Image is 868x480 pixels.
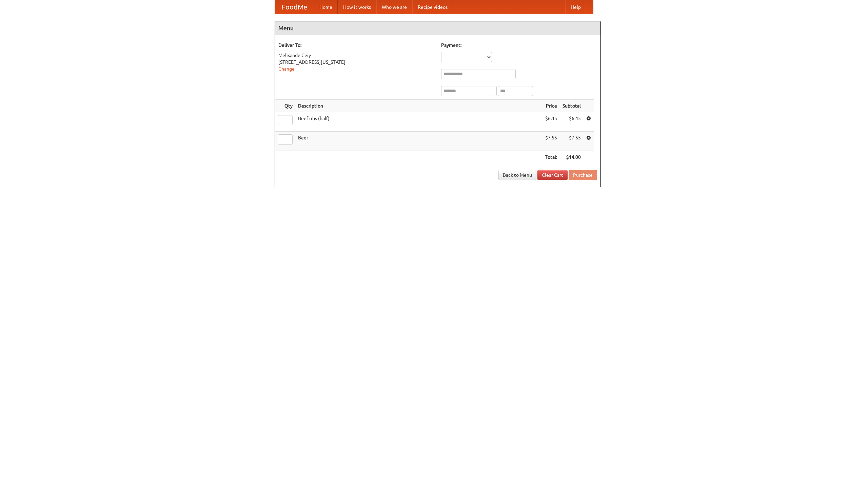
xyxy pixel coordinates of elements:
th: $14.00 [560,151,584,164]
th: Qty [275,100,295,112]
a: Who we are [376,0,412,14]
h4: Menu [275,21,600,35]
h5: Payment: [441,42,597,49]
div: Melisande Ceiy [278,52,434,59]
th: Price [542,100,560,112]
th: Total: [542,151,560,164]
td: $7.55 [542,132,560,151]
td: Beef ribs (half) [295,112,542,132]
div: [STREET_ADDRESS][US_STATE] [278,59,434,65]
td: $6.45 [560,112,584,132]
a: Home [314,0,338,14]
td: $7.55 [560,132,584,151]
a: Help [565,0,586,14]
a: How it works [338,0,376,14]
td: $6.45 [542,112,560,132]
button: Purchase [569,170,597,180]
td: Beer [295,132,542,151]
a: Recipe videos [412,0,453,14]
a: Back to Menu [498,170,536,180]
th: Subtotal [560,100,584,112]
h5: Deliver To: [278,42,434,49]
a: FoodMe [275,0,314,14]
a: Change [278,66,295,72]
a: Clear Cart [537,170,568,180]
th: Description [295,100,542,112]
